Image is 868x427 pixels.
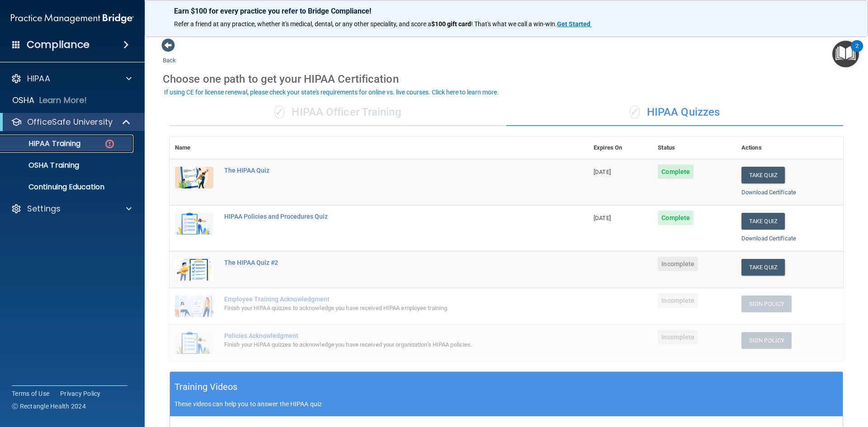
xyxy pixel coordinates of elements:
[652,137,736,159] th: Status
[170,137,219,159] th: Name
[741,189,796,196] a: Download Certificate
[741,235,796,242] a: Download Certificate
[224,167,543,174] div: The HIPAA Quiz
[588,137,652,159] th: Expires On
[594,215,611,221] span: [DATE]
[174,7,839,15] p: Earn $100 for every practice you refer to Bridge Compliance!
[60,389,101,398] a: Privacy Policy
[658,164,693,179] span: Complete
[170,99,506,126] div: HIPAA Officer Training
[557,20,590,28] strong: Get Started
[174,20,431,28] span: Refer a friend at any practice, whether it's medical, dental, or any other speciality, and score a
[11,9,134,28] img: PMB logo
[27,203,61,214] p: Settings
[224,303,543,314] div: Finish your HIPAA quizzes to acknowledge you have received HIPAA employee training.
[741,332,792,349] button: Sign Policy
[224,339,543,350] div: Finish your HIPAA quizzes to acknowledge you have received your organization’s HIPAA policies.
[658,257,698,271] span: Incomplete
[855,46,859,58] div: 2
[163,88,500,97] button: If using CE for license renewal, please check your state's requirements for online vs. live cours...
[164,89,499,95] div: If using CE for license renewal, please check your state's requirements for online vs. live cours...
[11,73,132,84] a: HIPAA
[658,330,698,344] span: Incomplete
[6,139,80,148] p: HIPAA Training
[274,105,284,119] span: ✓
[12,389,49,398] a: Terms of Use
[224,259,543,266] div: The HIPAA Quiz #2
[658,211,693,225] span: Complete
[557,20,592,28] a: Get Started
[12,95,35,106] p: OSHA
[224,213,543,220] div: HIPAA Policies and Procedures Quiz
[506,99,843,126] div: HIPAA Quizzes
[27,117,113,127] p: OfficeSafe University
[27,38,90,51] h4: Compliance
[12,402,86,411] span: Ⓒ Rectangle Health 2024
[224,332,543,339] div: Policies Acknowledgment
[471,20,557,28] span: ! That's what we call a win-win.
[163,46,176,64] a: Back
[11,117,131,127] a: OfficeSafe University
[741,213,785,230] button: Take Quiz
[736,137,843,159] th: Actions
[658,293,698,308] span: Incomplete
[741,259,785,276] button: Take Quiz
[594,169,611,175] span: [DATE]
[163,66,850,92] div: Choose one path to get your HIPAA Certification
[104,138,115,150] img: danger-circle.6113f641.png
[6,161,79,170] p: OSHA Training
[11,203,132,214] a: Settings
[175,379,238,395] h5: Training Videos
[741,296,792,312] button: Sign Policy
[224,296,543,303] div: Employee Training Acknowledgment
[832,41,859,67] button: Open Resource Center, 2 new notifications
[175,400,838,408] p: These videos can help you to answer the HIPAA quiz
[27,73,50,84] p: HIPAA
[431,20,471,28] strong: $100 gift card
[6,183,129,192] p: Continuing Education
[39,95,87,106] p: Learn More!
[630,105,640,119] span: ✓
[741,167,785,183] button: Take Quiz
